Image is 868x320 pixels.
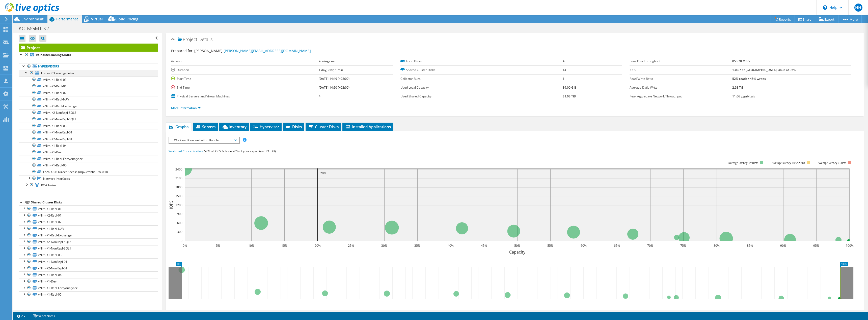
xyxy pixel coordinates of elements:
[19,63,158,70] a: Hypervisors
[400,94,563,99] label: Used Shared Capacity
[285,124,302,129] span: Disks
[36,53,71,57] b: ko-host03.konings.intra
[19,175,158,182] a: Network Interfaces
[747,243,753,248] text: 85%
[115,17,138,21] span: Cloud Pricing
[772,161,805,165] tspan: Average latency 10<=20ms
[414,243,420,248] text: 35%
[448,243,454,248] text: 40%
[547,243,553,248] text: 55%
[19,271,158,278] a: vNim-K1-Repl-04
[224,48,311,53] a: [PERSON_NAME][EMAIL_ADDRESS][DOMAIN_NAME]
[838,15,862,23] a: More
[563,77,564,81] b: 1
[815,15,838,23] a: Export
[732,85,744,90] b: 2.93 TiB
[19,278,158,285] a: vNim-K1-Dev
[216,243,220,248] text: 5%
[19,52,158,58] a: ko-host03.konings.intra
[177,212,182,216] text: 900
[795,15,815,23] a: Share
[630,94,732,99] label: Peak Aggregate Network Throughput
[19,258,158,265] a: vNim-K1-NonRepl-01
[19,76,158,83] a: vNim-K1-Repl-01
[647,243,653,248] text: 70%
[514,243,520,248] text: 50%
[319,94,320,98] b: 4
[780,243,786,248] text: 90%
[319,77,349,81] b: [DATE] 14:49 (+02:00)
[19,129,158,136] a: vNim-K1-NonRepl-01
[345,124,391,129] span: Installed Applications
[253,124,279,129] span: Hypervisor
[400,67,563,73] label: Shared Cluster Disks
[19,219,158,225] a: vNim-K1-Repl-02
[19,291,158,298] a: vNim-K1-Repl-05
[19,182,158,188] a: KO-Cluster
[732,94,755,98] b: 11.66 gigabits/s
[19,205,158,212] a: vNim-K1-Repl-01
[319,68,343,72] b: 1 day, 0 hr, 1 min
[56,17,78,21] span: Performance
[204,149,276,153] span: 52% of IOPS falls on 20% of your capacity (6.21 TiB)
[19,116,158,122] a: vNim-K1-NonRepl-SQL1
[31,199,158,205] div: Shared Cluster Disks
[175,167,182,171] text: 2400
[400,76,563,81] label: Collector Runs
[19,232,158,238] a: vNim-K1-Repl-Exchange
[19,149,158,155] a: vNim-K1-Dev
[171,106,201,110] a: More Information
[248,243,254,248] text: 10%
[172,137,236,143] span: Workload Concentration Bubble
[171,76,319,81] label: Start Time
[19,156,158,162] a: vNim-K1-Repl-FortyAnalyser
[563,85,576,90] b: 39.00 GiB
[563,94,576,98] b: 31.03 TiB
[19,162,158,169] a: vNim-K1-Repl-05
[171,67,319,73] label: Duration
[181,239,182,243] text: 0
[680,243,686,248] text: 75%
[19,83,158,89] a: vNim-K2-Repl-01
[481,243,487,248] text: 45%
[19,245,158,252] a: vNim-K1-NonRepl-SQL1
[194,48,311,53] span: [PERSON_NAME],
[178,37,197,42] span: Project
[614,243,620,248] text: 65%
[630,67,732,73] label: IOPS
[19,136,158,142] a: vNim-K2-NonRepl-01
[19,212,158,219] a: vNim-K2-Repl-01
[169,149,203,153] span: Workload Concentration:
[91,17,103,21] span: Virtual
[732,77,766,81] b: 52% reads / 48% writes
[19,70,158,76] a: ko-host03.konings.intra
[199,36,212,42] span: Details
[400,85,563,90] label: Used Local Capacity
[19,96,158,103] a: vNim-K1-Repl-NAV
[813,243,819,248] text: 95%
[732,68,796,72] b: 13407 at [GEOGRAPHIC_DATA], 4498 at 95%
[19,265,158,271] a: vNim-K2-NonRepl-01
[177,230,182,234] text: 300
[771,15,795,23] a: Reports
[14,313,29,319] a: 2
[281,243,287,248] text: 15%
[19,252,158,258] a: vNim-K1-Repl-03
[19,238,158,245] a: vNim-K2-NonRepl-SQL2
[19,103,158,109] a: vNim-K1-Repl-Exchange
[320,171,326,175] text: 20%
[19,44,158,52] a: Project
[563,68,566,72] b: 14
[630,76,732,81] label: Read/Write Ratio
[171,85,319,90] label: End Time
[19,169,158,175] a: Local USB Direct-Access (mpx.vmhba32:C0:T0
[183,243,187,248] text: 0%
[177,221,182,225] text: 600
[19,142,158,149] a: vNim-K1-Repl-04
[319,85,349,90] b: [DATE] 14:50 (+02:00)
[818,161,846,165] text: Average latency >20ms
[222,124,247,129] span: Inventory
[581,243,587,248] text: 60%
[21,17,44,21] span: Environment
[171,59,319,64] label: Account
